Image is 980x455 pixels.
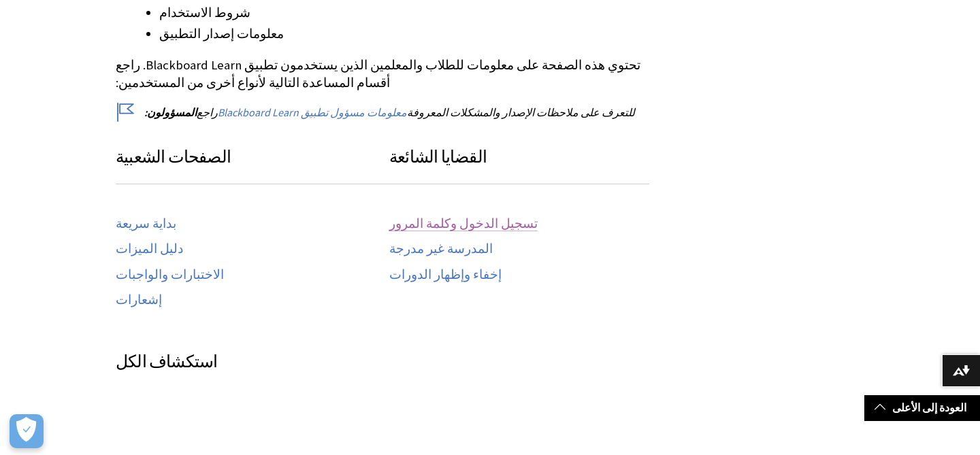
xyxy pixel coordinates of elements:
[218,105,407,120] a: معلومات مسؤول تطبيق Blackboard Learn
[159,5,250,20] font: شروط الاستخدام
[389,146,487,167] font: القضايا الشائعة
[116,57,640,90] font: تحتوي هذه الصفحة على معلومات للطلاب والمعلمين الذين يستخدمون تطبيق Blackboard Learn. راجع أقسام ا...
[116,216,176,231] font: بداية سريعة
[159,26,284,41] font: معلومات إصدار التطبيق
[116,350,217,372] font: استكشاف الكل
[116,241,183,256] font: دليل الميزات
[389,267,502,283] a: إخفاء وإظهار الدورات
[116,267,224,282] font: الاختبارات والواجبات
[389,241,493,256] font: المدرسة غير مدرجة
[389,267,502,282] font: إخفاء وإظهار الدورات
[892,401,966,414] font: العودة إلى الأعلى
[116,267,224,283] a: الاختبارات والواجبات
[116,216,176,232] a: بداية سريعة
[116,241,183,257] a: دليل الميزات
[144,105,197,119] font: المسؤولون:
[197,105,218,119] font: راجع
[389,216,538,231] font: تسجيل الدخول وكلمة المرور
[407,105,635,119] font: للتعرف على ملاحظات الإصدار والمشكلات المعروفة
[116,146,231,167] font: الصفحات الشعبية
[116,292,162,307] font: إشعارات
[864,395,980,420] a: العودة إلى الأعلى
[116,292,162,308] a: إشعارات
[389,241,493,257] a: المدرسة غير مدرجة
[10,414,44,448] button: فتح التفضيلات
[389,216,538,232] a: تسجيل الدخول وكلمة المرور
